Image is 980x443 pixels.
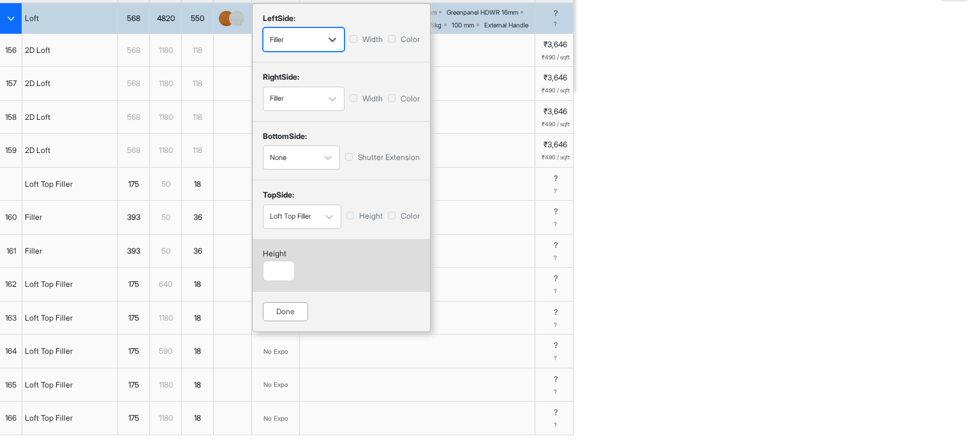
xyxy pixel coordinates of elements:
p: ? [554,240,558,251]
div: 1180 [150,142,181,159]
label: Height [359,212,383,221]
div: 2D Loft [22,42,53,59]
div: 1180 [150,410,181,426]
div: 175 [118,176,149,192]
p: ₹3,646 [544,106,567,117]
div: Loft Top Filler [22,276,75,293]
span: 160 [5,212,17,223]
span: 158 [5,112,17,123]
span: ? [554,220,557,229]
div: 50 [150,209,181,226]
span: ₹490 / sqft [542,153,570,162]
div: 1180 [150,109,181,126]
div: Loft Top Filler [22,310,75,326]
div: 118 [182,75,213,92]
span: 157 [6,78,17,89]
div: 50 [150,176,181,192]
label: Color [401,212,420,221]
p: ? [554,307,558,318]
p: ? [554,173,558,184]
label: Color [401,94,420,103]
p: ? [554,9,558,18]
label: Width [362,94,383,103]
div: 1180 [150,75,181,92]
p: height [263,249,295,258]
label: Width [362,35,383,44]
div: 568 [118,42,149,59]
div: 18 [182,377,213,393]
span: ? [554,388,557,396]
span: ? [554,354,557,363]
div: Greenpanel HDWR 16mm [447,8,518,16]
div: 2D Loft [22,142,53,159]
div: Loft Top Filler [270,208,311,224]
span: ? [554,321,557,330]
span: 164 [5,345,17,357]
div: No Expo [264,414,288,423]
div: 36 [182,209,213,226]
div: 18 [182,343,213,359]
span: ? [554,421,557,430]
div: 175 [118,276,149,293]
div: Filler [22,243,45,259]
p: ? [554,340,558,351]
label: Shutter Extension [358,153,420,162]
div: External Handle [484,21,528,29]
div: Filler [22,209,45,226]
div: 1180 [150,42,181,59]
div: 18 [182,410,213,426]
div: top Side: [263,191,420,204]
div: 393 [118,209,149,226]
div: 118 [182,109,213,126]
span: 165 [5,379,17,391]
div: Loft Top Filler [22,410,75,426]
div: bottom Side: [263,132,420,145]
div: Loft Top Filler [22,377,75,393]
div: No Expo [264,347,288,356]
div: 550 [182,11,213,25]
div: 118 [182,142,213,159]
div: 4820 [150,11,181,25]
div: 18 [182,310,213,326]
span: ₹490 / sqft [542,53,570,62]
div: 1180 [150,377,181,393]
div: 100 mm [452,21,474,29]
span: ? [554,21,557,28]
span: ? [554,254,557,263]
span: ₹490 / sqft [542,120,570,129]
label: Color [401,35,420,44]
div: Loft Top Filler [22,176,75,192]
div: 18 [182,176,213,192]
span: ₹490 / sqft [542,86,570,95]
div: 175 [118,377,149,393]
p: ? [554,374,558,385]
div: 393 [118,243,149,259]
div: 568 [118,11,149,25]
div: Filler [270,32,315,48]
span: 163 [5,312,17,324]
p: ₹3,646 [544,72,567,84]
img: thumb_TW_708.jpg [219,11,234,26]
p: ₹3,646 [544,39,567,50]
span: 156 [5,45,17,56]
span: 159 [5,145,17,156]
span: 166 [5,412,17,424]
div: Loft [22,11,41,25]
span: ? [554,287,557,296]
div: 568 [118,142,149,159]
div: left Side: [263,14,420,27]
div: 640 [150,276,181,293]
span: ? [554,187,557,196]
div: 2D Loft [22,109,53,126]
div: right Side: [263,73,420,86]
div: None [270,150,310,166]
div: 568 [118,109,149,126]
div: 1180 [150,310,181,326]
p: ? [554,407,558,418]
p: ? [554,273,558,284]
div: 568 [118,75,149,92]
div: 50 [150,243,181,259]
img: thumb_7415_SUD.png [229,11,244,26]
span: 162 [5,279,17,290]
div: 590 [150,343,181,359]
